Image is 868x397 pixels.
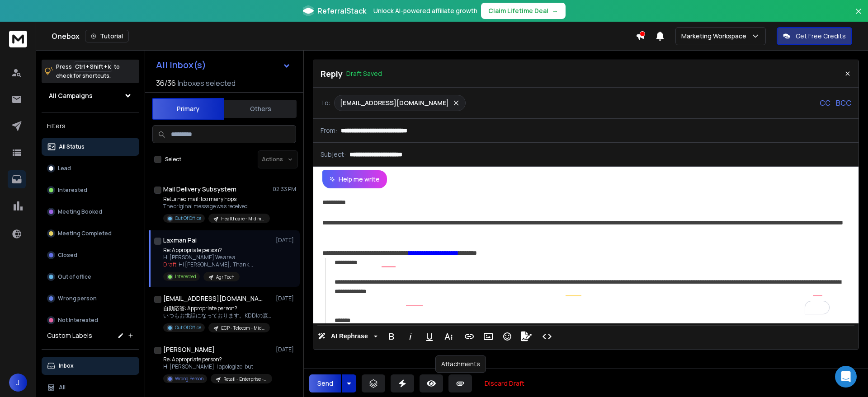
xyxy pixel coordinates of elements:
[56,62,120,80] p: Press to check for shortcuts.
[52,30,636,42] div: Onebox
[276,237,296,244] p: [DATE]
[321,126,337,135] p: From:
[59,384,66,391] p: All
[156,78,176,89] span: 36 / 36
[216,274,234,280] p: AgriTech
[175,375,203,382] p: Wrong Person
[163,247,253,254] p: Re: Appropriate person?
[163,261,178,268] span: Draft:
[42,357,139,375] button: Inbox
[481,3,566,19] button: Claim Lifetime Deal→
[440,327,457,346] button: More Text
[340,98,449,107] p: [EMAIL_ADDRESS][DOMAIN_NAME]
[58,273,91,280] p: Out of office
[9,374,27,392] button: J
[477,374,532,392] button: Discard Draft
[518,327,535,346] button: Signature
[42,181,139,199] button: Interested
[59,143,85,150] p: All Status
[538,327,556,346] button: Code View
[165,156,181,163] label: Select
[421,327,438,346] button: Underline (Ctrl+U)
[42,138,139,156] button: All Status
[321,150,346,159] p: Subject:
[58,230,112,237] p: Meeting Completed
[42,268,139,286] button: Out of office
[47,331,92,340] h3: Custom Labels
[383,327,400,346] button: Bold (Ctrl+B)
[480,327,497,346] button: Insert Image (Ctrl+P)
[373,6,477,15] p: Unlock AI-powered affiliate growth
[221,325,264,332] p: ECP - Telecom - Midmarket | Bryan
[221,215,264,222] p: Healthcare - Mid maarket | [PERSON_NAME]
[42,87,139,105] button: All Campaigns
[329,332,370,340] span: AI Rephrase
[42,203,139,221] button: Meeting Booked
[178,78,236,89] h3: Inboxes selected
[179,261,253,268] span: Hi [PERSON_NAME], Thank ...
[835,366,857,388] div: Open Intercom Messenger
[276,295,296,302] p: [DATE]
[163,312,272,319] p: いつもお世話になっております。KDDIの森でございます。 ただいま、15日まで長期休暇をいただいております。 自動返信にて失礼いたします。 たいへん恐れ入りますが、 万が一の場合は、事前にお伝え...
[58,317,98,324] p: Not Interested
[58,295,97,302] p: Wrong person
[223,376,267,383] p: Retail - Enterprise - [PERSON_NAME]
[149,56,298,74] button: All Inbox(s)
[163,363,272,370] p: Hi [PERSON_NAME], I apologize, but
[836,98,851,108] p: BCC
[163,236,197,245] h1: Laxman Pai
[435,355,486,373] div: Attachments
[163,203,270,210] p: The original message was received
[317,5,366,16] span: ReferralStack
[175,273,196,280] p: Interested
[224,99,297,119] button: Others
[58,165,71,172] p: Lead
[42,246,139,264] button: Closed
[552,6,558,15] span: →
[42,378,139,397] button: All
[346,69,382,78] p: Draft Saved
[276,346,296,353] p: [DATE]
[796,32,846,41] p: Get Free Credits
[58,208,102,215] p: Meeting Booked
[322,170,387,188] button: Help me write
[461,327,478,346] button: Insert Link (Ctrl+K)
[42,159,139,177] button: Lead
[273,186,296,193] p: 02:33 PM
[163,254,253,261] p: Hi [PERSON_NAME] We are a
[321,67,343,80] p: Reply
[59,362,74,369] p: Inbox
[152,98,224,120] button: Primary
[49,91,93,100] h1: All Campaigns
[777,27,852,45] button: Get Free Credits
[163,345,215,354] h1: [PERSON_NAME]
[42,120,139,132] h3: Filters
[175,215,201,222] p: Out Of Office
[42,224,139,243] button: Meeting Completed
[74,61,112,72] span: Ctrl + Shift + k
[42,311,139,329] button: Not Interested
[85,30,129,42] button: Tutorial
[163,305,272,312] p: 自動応答: Appropriate person?
[681,32,750,41] p: Marketing Workspace
[58,252,77,259] p: Closed
[820,98,830,108] p: CC
[313,188,859,323] div: To enrich screen reader interactions, please activate Accessibility in Grammarly extension settings
[163,356,272,363] p: Re: Appropriate person?
[309,374,341,392] button: Send
[42,290,139,308] button: Wrong person
[321,98,330,107] p: To:
[58,187,87,194] p: Interested
[163,196,270,203] p: Returned mail: too many hops
[316,327,379,346] button: AI Rephrase
[156,61,206,70] h1: All Inbox(s)
[163,185,236,194] h1: Mail Delivery Subsystem
[175,324,201,331] p: Out Of Office
[853,5,864,27] button: Close banner
[163,294,263,303] h1: [EMAIL_ADDRESS][DOMAIN_NAME]
[499,327,516,346] button: Emoticons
